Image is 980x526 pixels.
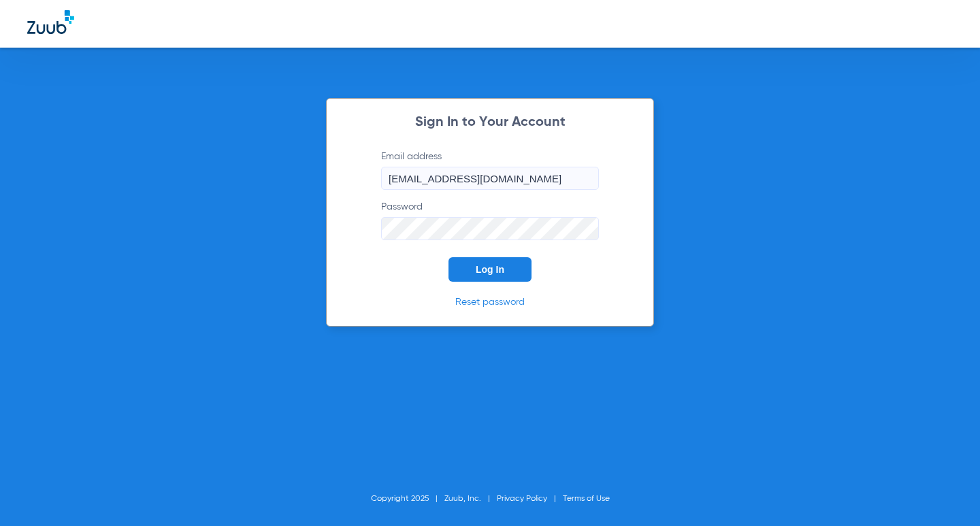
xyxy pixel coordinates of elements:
[27,10,74,34] img: Zuub Logo
[497,495,547,503] a: Privacy Policy
[361,116,619,129] h2: Sign In to Your Account
[448,257,532,282] button: Log In
[912,461,980,526] iframe: Chat Widget
[455,297,525,307] a: Reset password
[381,167,599,190] input: Email address
[381,200,599,240] label: Password
[381,150,599,190] label: Email address
[444,492,497,506] li: Zuub, Inc.
[371,492,444,506] li: Copyright 2025
[476,264,504,275] span: Log In
[381,217,599,240] input: Password
[563,495,610,503] a: Terms of Use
